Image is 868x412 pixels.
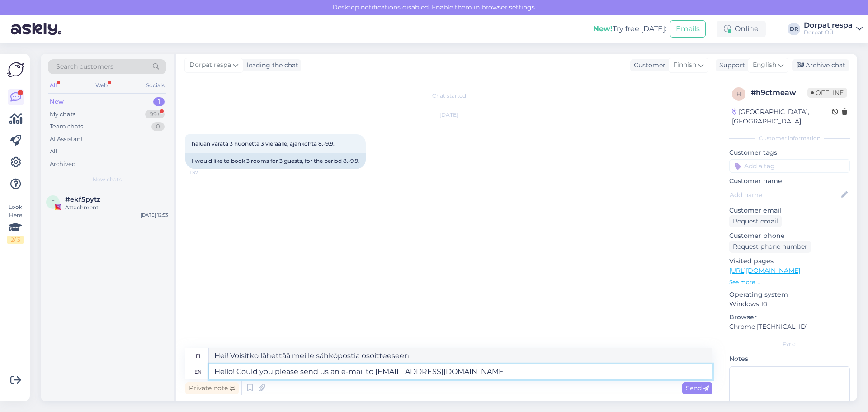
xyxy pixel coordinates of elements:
[729,148,850,157] p: Customer tags
[729,354,850,364] p: Notes
[788,23,800,35] div: DR
[93,175,122,184] span: New chats
[65,195,100,204] span: #ekf5pytz
[593,24,666,34] div: Try free [DATE]:
[730,190,840,200] input: Add name
[729,256,850,266] p: Visited pages
[153,97,165,106] div: 1
[673,60,696,70] span: Finnish
[50,110,75,119] div: My chats
[729,134,850,142] div: Customer information
[65,204,168,212] div: Attachment
[729,341,850,349] div: Extra
[729,231,850,241] p: Customer phone
[729,266,800,275] a: [URL][DOMAIN_NAME]
[729,215,782,227] div: Request email
[192,140,335,147] span: haluan varata 3 huonetta 3 vieraalle, ajankohta 8.-9.9.
[48,80,58,91] div: All
[189,60,231,70] span: Dorpat respa
[94,80,109,91] div: Web
[729,278,850,286] p: See more ...
[716,61,745,70] div: Support
[50,97,64,106] div: New
[729,206,850,215] p: Customer email
[145,110,165,119] div: 99+
[729,290,850,299] p: Operating system
[209,348,712,364] textarea: Hei! Voisitko lähettää meille sähköpostia osoitteeseen
[209,364,712,379] textarea: Hello! Could you please send us an e-mail to [EMAIL_ADDRESS][DOMAIN_NAME]
[50,135,83,144] div: AI Assistant
[188,169,222,176] span: 11:37
[804,22,853,29] div: Dorpat respa
[670,20,706,38] button: Emails
[7,203,24,244] div: Look Here
[593,24,613,33] b: New!
[50,160,76,169] div: Archived
[141,212,168,218] div: [DATE] 12:53
[185,382,239,394] div: Private note
[51,199,55,205] span: e
[729,322,850,331] p: Chrome [TECHNICAL_ID]
[729,241,811,253] div: Request phone number
[792,59,849,71] div: Archive chat
[804,22,863,36] a: Dorpat respaDorpat OÜ
[185,153,366,169] div: I would like to book 3 rooms for 3 guests, for the period 8.-9.9.
[751,87,807,98] div: # h9ctmeaw
[194,364,202,379] div: en
[729,299,850,309] p: Windows 10
[7,236,24,244] div: 2 / 3
[144,80,166,91] div: Socials
[151,122,165,131] div: 0
[729,159,850,173] input: Add a tag
[732,107,832,126] div: [GEOGRAPHIC_DATA], [GEOGRAPHIC_DATA]
[630,61,665,70] div: Customer
[729,313,850,322] p: Browser
[185,111,712,119] div: [DATE]
[50,122,83,131] div: Team chats
[736,90,741,97] span: h
[7,61,24,78] img: Askly Logo
[753,60,776,70] span: English
[807,88,847,98] span: Offline
[243,61,298,70] div: leading the chat
[50,147,57,156] div: All
[717,21,766,37] div: Online
[729,176,850,186] p: Customer name
[804,29,853,36] div: Dorpat OÜ
[56,62,113,71] span: Search customers
[196,348,200,364] div: fi
[185,92,712,100] div: Chat started
[686,384,709,392] span: Send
